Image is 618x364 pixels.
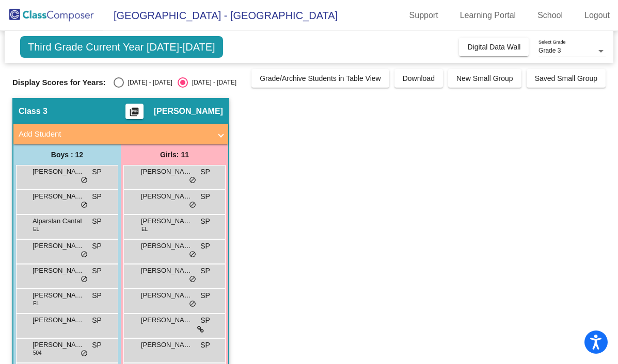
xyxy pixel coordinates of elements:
[33,225,39,233] span: EL
[92,216,102,227] span: SP
[92,290,102,301] span: SP
[200,315,210,326] span: SP
[33,167,84,177] span: [PERSON_NAME]
[189,176,196,185] span: do_not_disturb_alt
[401,7,447,24] a: Support
[529,7,571,24] a: School
[200,290,210,301] span: SP
[538,47,561,54] span: Grade 3
[200,191,210,202] span: SP
[141,191,193,202] span: [PERSON_NAME]
[114,77,236,88] mat-radio-group: Select an option
[527,69,606,88] button: Saved Small Group
[448,69,521,88] button: New Small Group
[121,144,228,165] div: Girls: 11
[92,191,102,202] span: SP
[33,300,39,307] span: EL
[200,266,210,276] span: SP
[81,275,88,284] span: do_not_disturb_alt
[403,74,435,82] span: Download
[33,290,84,301] span: [PERSON_NAME]
[124,78,172,87] div: [DATE] - [DATE]
[92,315,102,326] span: SP
[141,167,193,177] span: [PERSON_NAME]
[141,340,193,350] span: [PERSON_NAME]
[33,191,84,202] span: [PERSON_NAME]
[103,7,338,24] span: [GEOGRAPHIC_DATA] - [GEOGRAPHIC_DATA]
[92,241,102,252] span: SP
[452,7,525,24] a: Learning Portal
[13,124,228,144] mat-expansion-panel-header: Add Student
[12,78,106,87] span: Display Scores for Years:
[467,43,520,51] span: Digital Data Wall
[92,266,102,276] span: SP
[128,107,140,121] mat-icon: picture_as_pdf
[459,38,529,56] button: Digital Data Wall
[13,144,121,165] div: Boys : 12
[141,290,193,301] span: [PERSON_NAME]
[81,176,88,185] span: do_not_disturb_alt
[189,201,196,209] span: do_not_disturb_alt
[200,340,210,351] span: SP
[81,350,88,358] span: do_not_disturb_alt
[141,225,148,233] span: EL
[200,167,210,177] span: SP
[92,340,102,351] span: SP
[154,106,223,117] span: [PERSON_NAME]
[188,78,236,87] div: [DATE] - [DATE]
[125,104,144,119] button: Print Students Details
[92,167,102,177] span: SP
[576,7,618,24] a: Logout
[535,74,597,82] span: Saved Small Group
[141,315,193,325] span: [PERSON_NAME]
[141,266,193,276] span: [PERSON_NAME]
[33,241,84,251] span: [PERSON_NAME]
[20,36,223,58] span: Third Grade Current Year [DATE]-[DATE]
[260,74,381,82] span: Grade/Archive Students in Table View
[251,69,389,88] button: Grade/Archive Students in Table View
[33,216,84,226] span: Alparslan Cantal
[189,275,196,284] span: do_not_disturb_alt
[200,216,210,227] span: SP
[19,128,211,140] mat-panel-title: Add Student
[189,300,196,308] span: do_not_disturb_alt
[33,315,84,325] span: [PERSON_NAME]
[81,201,88,209] span: do_not_disturb_alt
[189,251,196,259] span: do_not_disturb_alt
[19,106,47,117] span: Class 3
[141,241,193,251] span: [PERSON_NAME]
[141,216,193,226] span: [PERSON_NAME]
[456,74,513,82] span: New Small Group
[200,241,210,252] span: SP
[81,251,88,259] span: do_not_disturb_alt
[33,349,42,357] span: 504
[33,266,84,276] span: [PERSON_NAME]
[33,340,84,350] span: [PERSON_NAME]
[394,69,443,88] button: Download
